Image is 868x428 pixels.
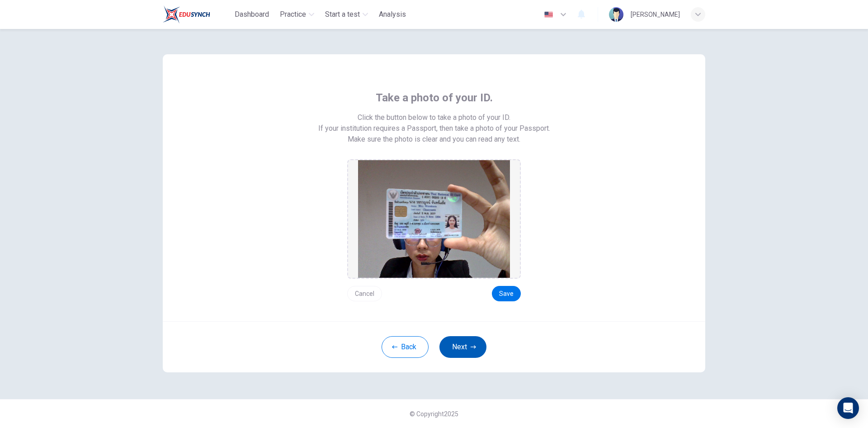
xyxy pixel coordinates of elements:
span: © Copyright 2025 [410,410,458,418]
button: Start a test [321,6,372,23]
button: Analysis [375,6,410,23]
button: Dashboard [231,6,273,23]
button: Practice [276,6,318,23]
div: Open Intercom Messenger [837,397,859,419]
span: Take a photo of your ID. [376,90,493,105]
div: [PERSON_NAME] [631,9,680,20]
span: Make sure the photo is clear and you can read any text. [348,134,520,145]
button: Save [492,286,521,301]
span: Start a test [325,9,360,20]
img: en [543,11,554,18]
img: Train Test logo [163,5,210,24]
button: Cancel [347,286,382,301]
button: Next [439,336,486,358]
img: Profile picture [609,7,623,22]
button: Back [382,336,429,358]
span: Analysis [379,9,406,20]
img: preview screemshot [358,160,510,278]
span: Practice [280,9,306,20]
span: Click the button below to take a photo of your ID. If your institution requires a Passport, then ... [318,112,550,134]
span: Dashboard [235,9,269,20]
a: Train Test logo [163,5,231,24]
